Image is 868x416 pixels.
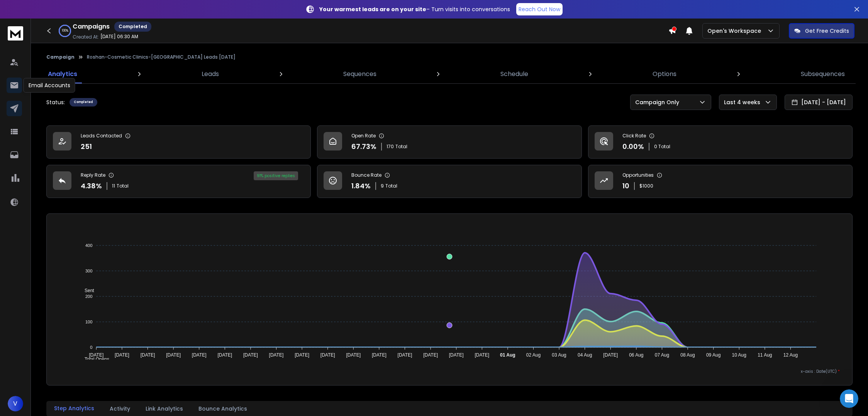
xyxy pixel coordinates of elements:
[496,65,533,83] a: Schedule
[317,165,581,198] a: Bounce Rate1.84%9Total
[85,320,92,324] tspan: 100
[34,135,776,142] span: Hi [PERSON_NAME], I looked into your campaign and it appears that the end date was set to [DATE]....
[8,117,147,157] div: Recent messageProfile image for RajHi [PERSON_NAME], I looked into your campaign and it appears t...
[103,241,154,272] button: Help
[46,98,65,106] p: Status:
[90,345,92,350] tspan: 0
[121,12,137,28] img: Profile image for Lakshita
[140,352,155,358] tspan: [DATE]
[85,269,92,273] tspan: 300
[648,65,681,83] a: Options
[62,29,68,33] p: 100 %
[840,389,858,408] iframe: Intercom live chat
[85,294,92,299] tspan: 200
[217,352,232,358] tspan: [DATE]
[81,172,105,178] p: Reply Rate
[372,352,387,358] tspan: [DATE]
[604,352,618,358] tspan: [DATE]
[475,352,489,358] tspan: [DATE]
[46,165,311,198] a: Reply Rate4.38%11Total91% positive replies
[269,352,283,358] tspan: [DATE]
[70,98,97,107] div: Completed
[8,161,147,191] div: Send us a messageWe typically reply in under 20 minutes
[81,143,102,151] div: • [DATE]
[654,144,670,150] p: 0 Total
[202,69,219,79] p: Leads
[87,54,236,60] p: Roshan-Cosmetic Clinics-[GEOGRAPHIC_DATA] Leads [DATE]
[59,369,840,374] p: x-axis : Date(UTC)
[622,172,654,178] p: Opportunities
[653,69,676,79] p: Options
[789,23,854,39] button: Get Free Credits
[81,181,102,191] p: 4.38 %
[17,260,34,265] span: Home
[732,352,746,358] tspan: 10 Aug
[16,220,129,236] div: Optimizing Warmup Settings in ReachInbox
[192,352,207,358] tspan: [DATE]
[346,352,361,358] tspan: [DATE]
[351,181,371,191] p: 1.84 %
[398,352,412,358] tspan: [DATE]
[85,243,92,248] tspan: 400
[500,352,515,358] tspan: 01 Aug
[785,95,853,110] button: [DATE] - [DATE]
[73,34,99,40] p: Created At:
[516,3,563,15] a: Reach Out Now
[197,65,224,83] a: Leads
[588,165,853,198] a: Opportunities10$1000
[588,125,853,159] a: Click Rate0.00%0 Total
[423,352,438,358] tspan: [DATE]
[8,129,146,157] div: Profile image for RajHi [PERSON_NAME], I looked into your campaign and it appears that the end da...
[578,352,592,358] tspan: 04 Aug
[24,78,75,93] div: Email Accounts
[46,54,75,60] button: Campaign
[34,143,79,151] div: [PERSON_NAME]
[758,352,772,358] tspan: 11 Aug
[43,65,82,83] a: Analytics
[8,26,23,41] img: logo
[46,125,311,159] a: Leads Contacted251
[16,135,31,151] img: Profile image for Raj
[8,396,23,411] button: V
[51,241,103,272] button: Messages
[100,34,138,40] p: [DATE] 06:30 AM
[48,69,77,79] p: Analytics
[387,144,394,150] span: 170
[639,183,653,189] p: $ 1000
[115,352,129,358] tspan: [DATE]
[107,12,122,28] img: Profile image for Raj
[395,144,407,150] span: Total
[89,352,103,358] tspan: [DATE]
[622,133,646,139] p: Click Rate
[320,352,335,358] tspan: [DATE]
[295,352,309,358] tspan: [DATE]
[16,168,129,176] div: Send us a message
[64,260,91,265] span: Messages
[343,69,376,79] p: Sequences
[519,5,560,13] p: Reach Out Now
[351,141,376,152] p: 67.73 %
[73,22,110,31] h1: Campaigns
[351,133,376,139] p: Open Rate
[243,352,258,358] tspan: [DATE]
[166,352,181,358] tspan: [DATE]
[79,288,94,293] span: Sent
[801,69,845,79] p: Subsequences
[112,183,115,189] span: 11
[319,5,426,13] strong: Your warmest leads are on your site
[81,133,122,139] p: Leads Contacted
[385,183,397,189] span: Total
[11,198,143,213] button: Search for help
[15,15,76,26] img: logo
[319,5,510,13] p: – Turn visits into conversations
[79,357,109,362] span: Total Opens
[629,352,643,358] tspan: 06 Aug
[552,352,566,358] tspan: 03 Aug
[254,171,298,180] div: 91 % positive replies
[317,125,581,159] a: Open Rate67.73%170Total
[114,22,151,32] div: Completed
[11,216,143,239] div: Optimizing Warmup Settings in ReachInbox
[783,352,798,358] tspan: 12 Aug
[805,27,849,35] p: Get Free Credits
